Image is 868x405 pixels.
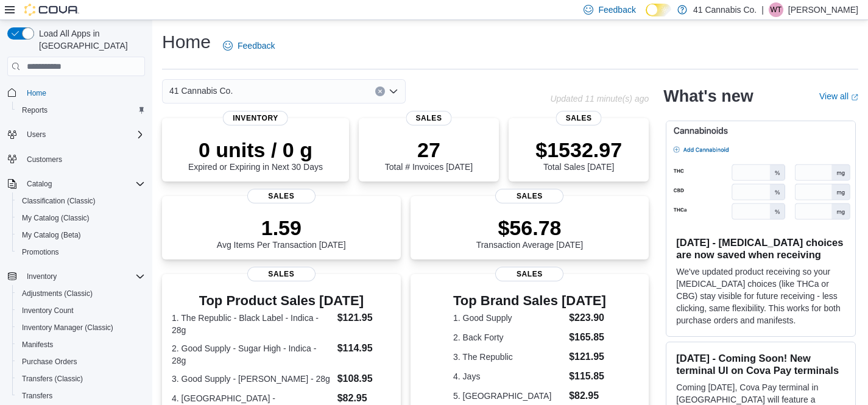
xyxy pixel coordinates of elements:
[17,286,97,301] a: Adjustments (Classic)
[17,286,145,301] span: Adjustments (Classic)
[247,189,316,203] span: Sales
[22,213,90,223] span: My Catalog (Classic)
[17,389,145,403] span: Transfers
[769,2,783,17] div: Wendy Thompson
[2,175,150,192] button: Catalog
[389,86,398,96] button: Open list of options
[22,86,51,100] a: Home
[22,323,113,333] span: Inventory Manager (Classic)
[569,311,606,325] dd: $223.90
[22,177,57,191] button: Catalog
[12,336,150,353] button: Manifests
[385,138,473,162] p: 27
[569,369,606,384] dd: $115.85
[172,373,333,385] dt: 3. Good Supply - [PERSON_NAME] - 28g
[17,354,82,369] a: Purchase Orders
[34,27,145,52] span: Load All Apps in [GEOGRAPHIC_DATA]
[22,177,145,191] span: Catalog
[12,210,150,227] button: My Catalog (Classic)
[22,391,52,401] span: Transfers
[17,320,145,335] span: Inventory Manager (Classic)
[17,337,58,352] a: Manifests
[337,372,391,386] dd: $108.95
[556,111,602,125] span: Sales
[12,319,150,336] button: Inventory Manager (Classic)
[172,342,333,367] dt: 2. Good Supply - Sugar High - Indica - 28g
[24,4,79,16] img: Cova
[495,189,563,203] span: Sales
[761,2,764,17] p: |
[17,211,145,225] span: My Catalog (Classic)
[17,194,101,208] a: Classification (Classic)
[337,311,391,325] dd: $121.95
[22,152,67,167] a: Customers
[22,196,96,206] span: Classification (Classic)
[27,272,57,281] span: Inventory
[646,16,646,17] span: Dark Mode
[22,357,77,367] span: Purchase Orders
[385,138,473,172] div: Total # Invoices [DATE]
[453,312,564,324] dt: 1. Good Supply
[17,245,64,259] a: Promotions
[337,341,391,356] dd: $114.95
[12,244,150,261] button: Promotions
[569,330,606,345] dd: $165.85
[169,83,233,98] span: 41 Cannabis Co.
[22,152,145,167] span: Customers
[172,312,333,336] dt: 1. The Republic - Black Label - Indica - 28g
[693,2,757,17] p: 41 Cannabis Co.
[223,111,288,125] span: Inventory
[495,267,563,281] span: Sales
[12,285,150,302] button: Adjustments (Classic)
[12,370,150,387] button: Transfers (Classic)
[22,306,74,315] span: Inventory Count
[22,340,53,350] span: Manifests
[22,374,83,384] span: Transfers (Classic)
[27,130,46,139] span: Users
[27,88,46,98] span: Home
[453,331,564,343] dt: 2. Back Forty
[217,216,346,240] p: 1.59
[676,266,845,326] p: We've updated product receiving so your [MEDICAL_DATA] choices (like THCa or CBG) stay visible fo...
[676,352,845,376] h3: [DATE] - Coming Soon! New terminal UI on Cova Pay terminals
[17,303,145,318] span: Inventory Count
[646,4,671,16] input: Dark Mode
[17,337,145,352] span: Manifests
[17,103,52,118] a: Reports
[17,211,94,225] a: My Catalog (Classic)
[598,4,635,16] span: Feedback
[17,372,88,386] a: Transfers (Classic)
[476,216,584,250] div: Transaction Average [DATE]
[17,103,145,118] span: Reports
[12,102,150,119] button: Reports
[535,138,622,172] div: Total Sales [DATE]
[2,83,150,101] button: Home
[188,138,323,172] div: Expired or Expiring in Next 30 Days
[476,216,584,240] p: $56.78
[12,302,150,319] button: Inventory Count
[406,111,452,125] span: Sales
[17,245,145,259] span: Promotions
[162,30,211,54] h1: Home
[17,372,145,386] span: Transfers (Classic)
[17,228,86,242] a: My Catalog (Beta)
[771,2,782,17] span: WT
[788,2,858,17] p: [PERSON_NAME]
[218,33,280,58] a: Feedback
[453,390,564,402] dt: 5. [GEOGRAPHIC_DATA]
[17,194,145,208] span: Classification (Classic)
[12,353,150,370] button: Purchase Orders
[453,294,606,308] h3: Top Brand Sales [DATE]
[819,91,858,101] a: View allExternal link
[453,351,564,363] dt: 3. The Republic
[238,40,275,52] span: Feedback
[375,86,385,96] button: Clear input
[569,389,606,403] dd: $82.95
[22,269,145,284] span: Inventory
[663,86,753,106] h2: What's new
[2,268,150,285] button: Inventory
[22,85,145,100] span: Home
[851,94,858,101] svg: External link
[22,230,81,240] span: My Catalog (Beta)
[22,127,51,142] button: Users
